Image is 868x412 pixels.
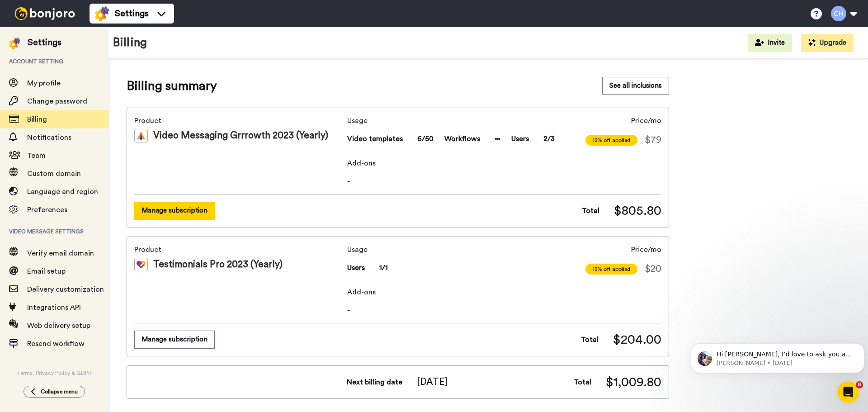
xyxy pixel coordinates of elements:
span: Collapse menu [41,388,78,395]
span: Workflows [444,133,480,144]
span: Email setup [27,268,66,275]
span: Billing [27,116,47,123]
span: Video templates [347,133,403,144]
span: Users [511,133,529,144]
button: See all inclusions [602,77,669,95]
img: vm-color.svg [134,129,148,142]
span: Product [134,244,344,255]
span: Product [134,115,344,126]
button: Manage subscription [134,202,215,219]
span: $79 [645,133,661,147]
span: 8 [856,381,863,388]
img: settings-colored.svg [9,38,20,49]
span: 15% off applied [585,264,637,275]
img: tm-color.svg [134,258,148,271]
span: Next billing date [347,377,402,388]
iframe: Intercom live chat [837,381,859,403]
span: Delivery customization [27,286,104,293]
a: See all inclusions [602,77,669,95]
span: 2/3 [543,133,555,144]
span: Total [582,205,599,216]
span: 6/50 [417,133,434,144]
span: Resend workflow [27,340,85,347]
span: Language and region [27,188,98,195]
span: $204.00 [613,331,661,349]
span: Add-ons [347,287,661,298]
span: Price/mo [631,244,661,255]
span: Custom domain [27,170,81,177]
span: 1/1 [379,262,388,273]
div: Testimonials Pro 2023 (Yearly) [134,258,344,271]
div: Video Messaging Grrrowth 2023 (Yearly) [134,129,344,142]
img: bj-logo-header-white.svg [11,7,79,20]
button: Manage subscription [134,331,215,348]
span: [DATE] [417,375,448,389]
button: Upgrade [801,34,854,52]
iframe: Intercom notifications message [687,324,868,388]
span: 15% off applied [585,135,637,146]
span: $1,009.80 [606,373,661,391]
button: Invite [748,34,792,52]
span: - [347,305,661,316]
span: Total [581,334,599,345]
span: Total [574,377,591,388]
span: Team [27,152,46,159]
span: My profile [27,80,61,87]
span: $20 [645,262,661,276]
span: Price/mo [631,115,661,126]
span: Usage [347,115,555,126]
span: Usage [347,244,388,255]
span: Verify email domain [27,250,94,257]
img: settings-colored.svg [95,6,109,21]
span: Users [347,262,365,273]
span: Preferences [27,206,67,213]
span: Change password [27,98,87,105]
span: Web delivery setup [27,322,90,329]
h1: Billing [113,36,147,49]
span: Billing summary [127,77,217,95]
span: ∞ [495,133,500,144]
span: $805.80 [614,202,661,220]
button: Collapse menu [24,386,85,398]
span: Add-ons [347,158,661,169]
span: Notifications [27,134,71,141]
div: Settings [28,36,61,49]
span: Integrations API [27,304,81,311]
span: - [347,176,661,187]
span: Settings [115,7,149,20]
